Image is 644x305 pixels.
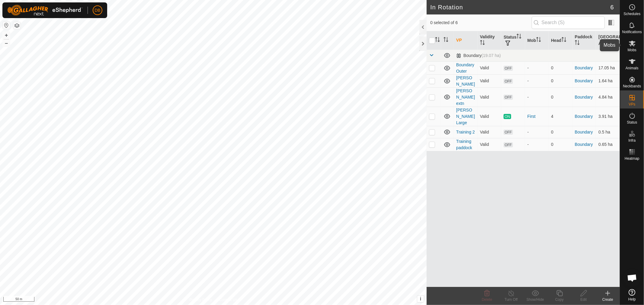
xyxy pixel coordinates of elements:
[596,138,620,151] td: 0.65 ha
[190,297,212,303] a: Privacy Policy
[623,12,640,16] span: Schedules
[527,65,546,71] div: -
[575,95,593,99] a: Boundary
[525,31,549,50] th: Mob
[420,296,421,301] span: i
[572,31,596,50] th: Paddock
[622,30,642,34] span: Notifications
[504,79,513,84] span: OFF
[219,297,237,303] a: Contact Us
[504,66,513,71] span: OFF
[549,126,572,138] td: 0
[504,142,513,147] span: OFF
[547,297,572,302] div: Copy
[623,84,641,88] span: Neckbands
[499,297,523,302] div: Turn Off
[575,130,593,134] a: Boundary
[536,38,541,43] p-sorticon: Activate to sort
[478,138,501,151] td: Valid
[456,88,475,106] a: [PERSON_NAME] extn
[596,61,620,74] td: 17.05 ha
[3,22,10,29] button: Reset Map
[532,16,605,29] input: Search (S)
[608,41,613,46] p-sorticon: Activate to sort
[629,102,635,106] span: VPs
[575,78,593,83] a: Boundary
[620,287,644,303] a: Help
[596,74,620,87] td: 1.64 ha
[456,139,472,150] a: Training paddock
[596,87,620,107] td: 4.84 ha
[575,114,593,119] a: Boundary
[478,61,501,74] td: Valid
[527,113,546,120] div: First
[549,31,572,50] th: Head
[549,61,572,74] td: 0
[527,141,546,148] div: -
[3,39,10,47] button: –
[517,35,521,39] p-sorticon: Activate to sort
[417,296,424,302] button: i
[95,7,100,14] span: DB
[478,74,501,87] td: Valid
[504,114,511,119] span: ON
[549,74,572,87] td: 0
[478,87,501,107] td: Valid
[456,62,474,74] a: Boundary Outer
[575,41,580,46] p-sorticon: Activate to sort
[575,65,593,70] a: Boundary
[430,4,610,11] h2: In Rotation
[527,129,546,135] div: -
[596,31,620,50] th: [GEOGRAPHIC_DATA] Area
[13,22,21,29] button: Map Layers
[482,297,492,302] span: Delete
[454,31,478,50] th: VP
[523,297,547,302] div: Show/Hide
[504,95,513,100] span: OFF
[504,130,513,135] span: OFF
[628,48,636,52] span: Mobs
[626,66,639,70] span: Animals
[572,297,596,302] div: Edit
[3,32,10,39] button: +
[562,38,566,43] p-sorticon: Activate to sort
[596,297,620,302] div: Create
[625,157,639,160] span: Heatmap
[527,94,546,100] div: -
[628,139,636,142] span: Infra
[596,126,620,138] td: 0.5 ha
[628,297,636,301] span: Help
[456,108,475,125] a: [PERSON_NAME] Large
[596,107,620,126] td: 3.91 ha
[478,126,501,138] td: Valid
[435,38,440,43] p-sorticon: Activate to sort
[478,107,501,126] td: Valid
[527,78,546,84] div: -
[430,20,532,26] span: 0 selected of 6
[627,121,637,124] span: Status
[456,130,475,134] a: Training 2
[456,75,475,86] a: [PERSON_NAME]
[480,41,485,46] p-sorticon: Activate to sort
[610,3,614,12] span: 6
[549,87,572,107] td: 0
[575,142,593,147] a: Boundary
[549,138,572,151] td: 0
[456,53,501,58] div: Boundary
[549,107,572,126] td: 4
[7,5,83,16] img: Gallagher Logo
[444,38,448,43] p-sorticon: Activate to sort
[478,31,501,50] th: Validity
[501,31,525,50] th: Status
[623,269,641,287] div: Open chat
[482,53,501,58] span: (19.07 ha)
